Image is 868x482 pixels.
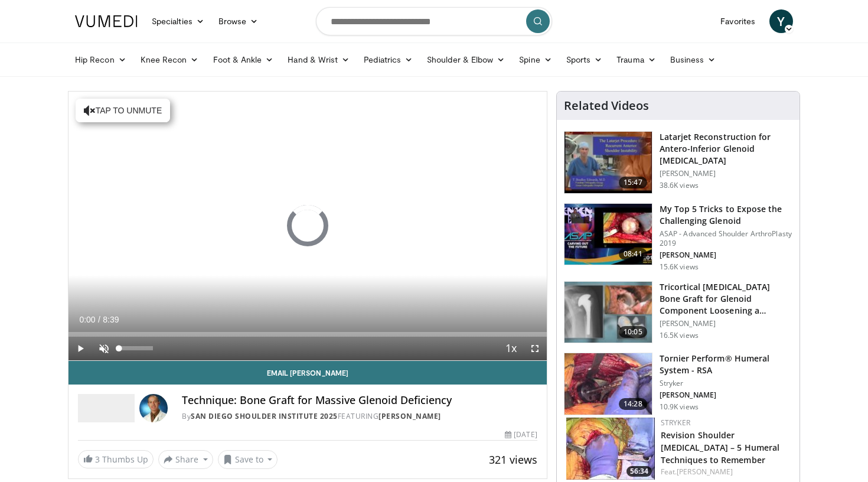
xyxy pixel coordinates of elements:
[566,418,655,480] img: 13e13d31-afdc-4990-acd0-658823837d7a.150x105_q85_crop-smart_upscale.jpg
[660,402,699,412] p: 10.9K views
[489,452,537,467] span: 321 views
[211,9,266,33] a: Browse
[619,177,647,188] span: 15:47
[78,394,135,422] img: San Diego Shoulder Institute 2025
[76,99,170,122] button: Tap to unmute
[660,281,792,317] h3: Tricortical [MEDICAL_DATA] Bone Graft for Glenoid Component Loosening a…
[68,361,547,385] a: Email [PERSON_NAME]
[559,48,610,71] a: Sports
[564,99,649,113] h4: Related Videos
[564,132,652,193] img: 38708_0000_3.png.150x105_q85_crop-smart_upscale.jpg
[79,315,95,324] span: 0:00
[660,353,792,376] h3: Tornier Perform® Humeral System - RSA
[500,337,523,360] button: Playback Rate
[661,418,690,428] a: Stryker
[92,337,116,360] button: Unmute
[564,282,652,343] img: 54195_0000_3.png.150x105_q85_crop-smart_upscale.jpg
[68,332,547,337] div: Progress Bar
[660,229,792,248] p: ASAP - Advanced Shoulder ArthroPlasty 2019
[75,15,138,27] img: VuMedi Logo
[505,429,537,440] div: [DATE]
[564,131,792,194] a: 15:47 Latarjet Reconstruction for Antero-Inferior Glenoid [MEDICAL_DATA] [PERSON_NAME] 38.6K views
[660,169,792,178] p: [PERSON_NAME]
[378,411,441,421] a: [PERSON_NAME]
[206,48,281,71] a: Foot & Ankle
[564,353,792,415] a: 14:28 Tornier Perform® Humeral System - RSA Stryker [PERSON_NAME] 10.9K views
[660,262,699,272] p: 15.6K views
[98,315,100,324] span: /
[139,394,168,422] img: Avatar
[158,450,213,469] button: Share
[68,48,133,71] a: Hip Recon
[661,467,790,477] div: Feat.
[191,411,338,421] a: San Diego Shoulder Institute 2025
[523,337,547,360] button: Fullscreen
[769,9,793,33] a: Y
[145,9,211,33] a: Specialties
[95,454,100,465] span: 3
[182,394,537,407] h4: Technique: Bone Graft for Massive Glenoid Deficiency
[564,281,792,344] a: 10:05 Tricortical [MEDICAL_DATA] Bone Graft for Glenoid Component Loosening a… [PERSON_NAME] 16.5...
[609,48,663,71] a: Trauma
[660,379,792,388] p: Stryker
[713,9,762,33] a: Favorites
[660,319,792,328] p: [PERSON_NAME]
[564,204,652,265] img: b61a968a-1fa8-450f-8774-24c9f99181bb.150x105_q85_crop-smart_upscale.jpg
[564,353,652,415] img: c16ff475-65df-4a30-84a2-4b6c3a19e2c7.150x105_q85_crop-smart_upscale.jpg
[566,418,655,480] a: 56:34
[119,346,152,350] div: Volume Level
[660,390,792,400] p: [PERSON_NAME]
[512,48,559,71] a: Spine
[660,331,699,340] p: 16.5K views
[677,467,733,477] a: [PERSON_NAME]
[619,248,647,260] span: 08:41
[218,450,278,469] button: Save to
[661,429,780,465] a: Revision Shoulder [MEDICAL_DATA] – 5 Humeral Techniques to Remember
[564,203,792,272] a: 08:41 My Top 5 Tricks to Expose the Challenging Glenoid ASAP - Advanced Shoulder ArthroPlasty 201...
[68,92,547,361] video-js: Video Player
[182,411,537,422] div: By FEATURING
[660,203,792,227] h3: My Top 5 Tricks to Expose the Challenging Glenoid
[280,48,357,71] a: Hand & Wrist
[660,250,792,260] p: [PERSON_NAME]
[103,315,119,324] span: 8:39
[619,398,647,410] span: 14:28
[626,466,652,477] span: 56:34
[357,48,420,71] a: Pediatrics
[68,337,92,360] button: Play
[420,48,512,71] a: Shoulder & Elbow
[660,131,792,167] h3: Latarjet Reconstruction for Antero-Inferior Glenoid [MEDICAL_DATA]
[316,7,552,35] input: Search topics, interventions
[619,326,647,338] span: 10:05
[660,181,699,190] p: 38.6K views
[78,450,154,468] a: 3 Thumbs Up
[133,48,206,71] a: Knee Recon
[663,48,723,71] a: Business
